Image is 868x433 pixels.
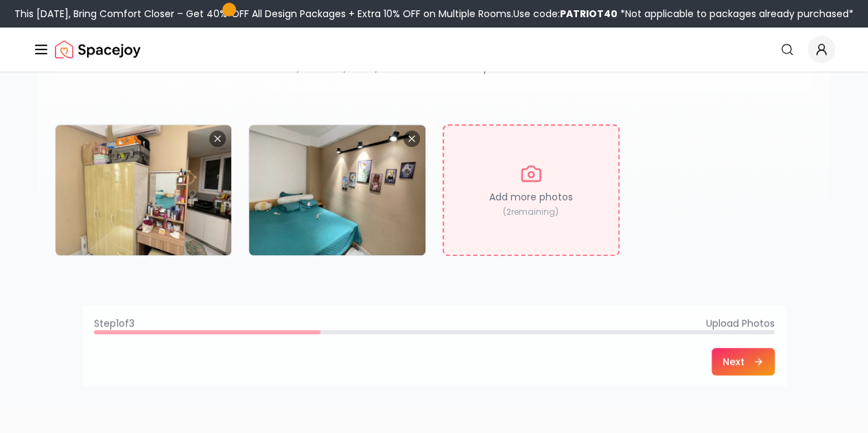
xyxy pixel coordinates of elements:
[403,130,420,147] button: Remove image
[712,348,775,375] button: Next
[94,316,134,330] span: Step 1 of 3
[33,27,835,71] nav: Global
[560,7,618,21] b: PATRIOT40
[56,125,231,255] img: Room photo 1
[55,36,141,63] img: Spacejoy Logo
[489,190,573,204] p: Add more photos
[55,36,141,63] a: Spacejoy
[209,130,226,147] button: Remove image
[14,7,854,21] div: This [DATE], Bring Comfort Closer – Get 40% OFF All Design Packages + Extra 10% OFF on Multiple R...
[513,7,618,21] span: Use code:
[249,125,425,255] img: Room photo 2
[618,7,854,21] span: *Not applicable to packages already purchased*
[503,207,559,218] p: ( 2 remaining)
[706,316,775,330] span: Upload Photos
